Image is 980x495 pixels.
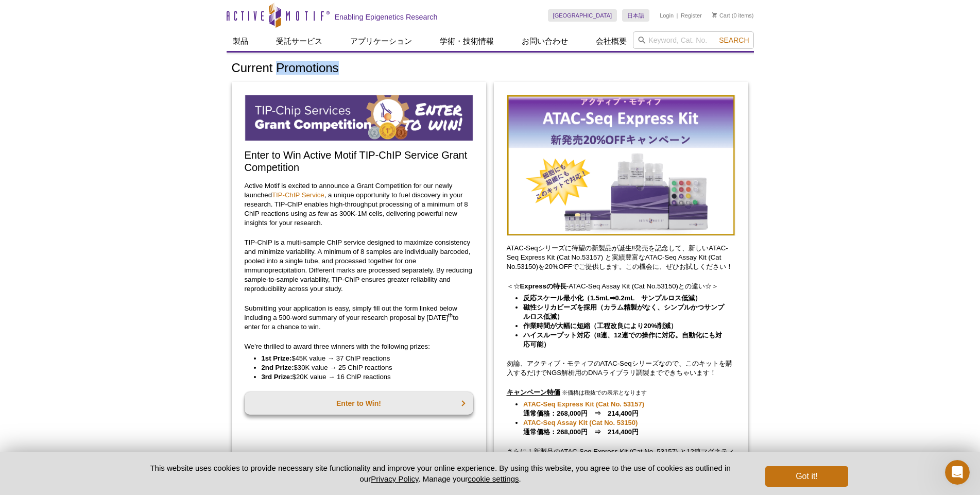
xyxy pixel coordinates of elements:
a: 日本語 [622,9,649,22]
img: TIP-ChIP Service Grant Competition [245,95,473,141]
strong: 1st Prize: [262,354,292,362]
p: Active Motif is excited to announce a Grant Competition for our newly launched , a unique opportu... [245,181,473,228]
a: Enter to Win! [245,392,473,415]
p: さらに！新製品のATAC-Seq Express Kit (Cat No. 53157) と12連マグネティックラックを同時購入いただくと、マグネティックラックを30%OFFでご提供いたします。 [507,447,735,475]
a: Cart [712,12,730,19]
img: Your Cart [712,12,717,18]
li: $20K value → 16 ChIP reactions [262,372,463,382]
a: 会社概要 [590,31,633,51]
strong: 通常価格：268,000円 ⇒ 214,400円 [523,400,644,417]
span: Search [719,36,749,44]
h2: Enabling Epigenetics Research [335,12,438,22]
strong: 反応スケール最小化（1.5mL⇒0.2mL サンプルロス低減） [523,294,701,302]
a: 受託サービス [270,31,329,51]
strong: 2nd Prize: [262,364,294,371]
li: $30K value → 25 ChIP reactions [262,363,463,372]
p: ATAC-Seqシリーズに待望の新製品が誕生‼発売を記念して、新しいATAC-Seq Express Kit (Cat No.53157) と実績豊富なATAC-Seq Assay Kit (C... [507,244,735,271]
iframe: Intercom live chat [945,460,970,485]
input: Keyword, Cat. No. [633,31,754,49]
p: 勿論、アクティブ・モティフのATAC-Seqシリーズなので、このキットを購入するだけでNGS解析用のDNAライブラリ調製までできちゃいます！ [507,359,735,378]
span: ※価格は税抜での表示となります [562,389,647,396]
button: Search [716,36,752,45]
a: [GEOGRAPHIC_DATA] [548,9,617,22]
a: TIP-ChIP Service [272,191,324,199]
a: ATAC-Seq Assay Kit (Cat No. 53150) [523,418,638,428]
strong: 磁性シリカビーズを採用（カラム精製がなく、シンプルかつサンプルロス低減） [523,303,724,320]
a: Login [660,12,674,19]
h1: Current Promotions [232,61,749,76]
button: Got it! [765,466,848,487]
strong: 通常価格：268,000円 ⇒ 214,400円 [523,419,639,436]
u: キャンペーン特価 [507,388,560,396]
a: お問い合わせ [515,31,574,51]
sup: th [448,312,453,318]
button: cookie settings [468,474,519,483]
a: 学術・技術情報 [434,31,500,51]
strong: 作業時間が大幅に短縮（工程改良により20%削減） [523,322,677,330]
a: Privacy Policy [371,474,418,483]
img: Save on ATAC-Seq Kits [507,95,735,236]
li: (0 items) [712,9,754,22]
p: This website uses cookies to provide necessary site functionality and improve your online experie... [132,463,749,484]
li: $45K value → 37 ChIP reactions [262,354,463,363]
h2: Enter to Win Active Motif TIP-ChIP Service Grant Competition [245,149,473,174]
strong: 3rd Prize: [262,373,293,381]
a: ATAC-Seq Express Kit (Cat No. 53157) [523,400,644,409]
p: TIP-ChIP is a multi-sample ChIP service designed to maximize consistency and minimize variability... [245,238,473,294]
p: We’re thrilled to award three winners with the following prizes: [245,342,473,351]
a: アプリケーション [344,31,418,51]
li: | [677,9,678,22]
strong: Expressの特長 [520,282,566,290]
a: 製品 [227,31,254,51]
p: Submitting your application is easy, simply fill out the form linked below including a 500-word s... [245,304,473,332]
a: Register [681,12,702,19]
p: ＜☆ -ATAC-Seq Assay Kit (Cat No.53150)との違い☆＞ [507,282,735,291]
strong: ハイスループット対応（8連、12連での操作に対応。自動化にも対応可能） [523,331,722,348]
